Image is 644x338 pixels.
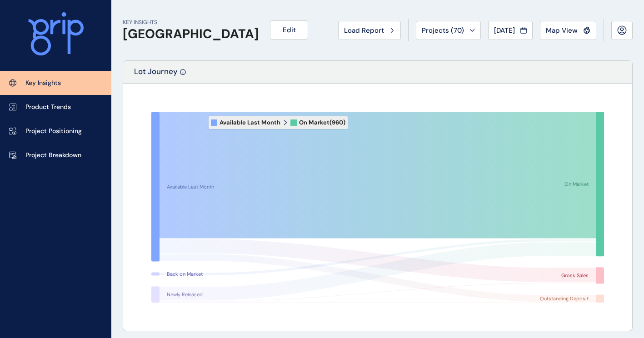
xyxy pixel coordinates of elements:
[25,79,61,88] p: Key Insights
[25,127,82,136] p: Project Positioning
[338,21,401,40] button: Load Report
[25,151,81,160] p: Project Breakdown
[123,19,259,26] p: KEY INSIGHTS
[134,66,178,83] p: Lot Journey
[422,26,464,35] span: Projects ( 70 )
[494,26,515,35] span: [DATE]
[123,26,259,42] h1: [GEOGRAPHIC_DATA]
[546,26,578,35] span: Map View
[344,26,384,35] span: Load Report
[270,20,308,40] button: Edit
[416,21,481,40] button: Projects (70)
[488,21,533,40] button: [DATE]
[25,103,71,112] p: Product Trends
[283,25,296,35] span: Edit
[540,21,596,40] button: Map View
